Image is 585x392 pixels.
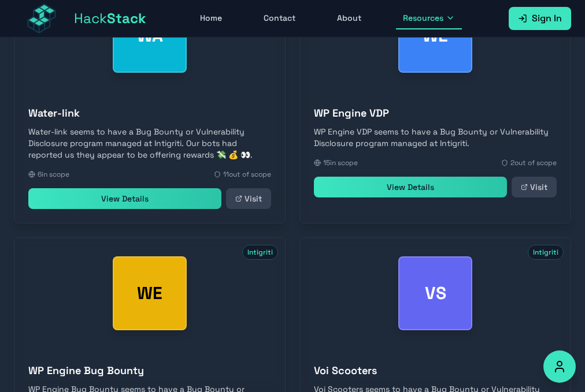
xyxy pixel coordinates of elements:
a: Contact [257,8,302,29]
h3: Water-link [28,105,271,121]
span: Resources [403,12,443,24]
span: Stack [107,9,146,27]
h3: Voi Scooters [314,363,557,379]
button: Resources [396,8,462,29]
p: Water-link seems to have a Bug Bounty or Vulnerability Disclosure program managed at Intigriti. O... [28,126,271,160]
span: Intigriti [528,245,564,260]
span: Intigriti [242,245,278,260]
span: 6 in scope [38,170,69,179]
a: Home [193,8,229,29]
div: Voi Scooters [398,256,472,330]
p: WP Engine VDP seems to have a Bug Bounty or Vulnerability Disclosure program managed at Intigriti. [314,126,557,149]
a: Visit [512,177,557,197]
span: 15 in scope [323,158,358,167]
a: View Details [314,177,507,197]
span: Sign In [532,12,562,25]
span: 11 out of scope [223,170,271,179]
span: 2 out of scope [510,158,557,167]
a: Visit [226,188,271,209]
button: Accessibility Options [543,350,576,383]
a: About [330,8,368,29]
a: Sign In [509,7,571,30]
h3: WP Engine VDP [314,105,557,121]
span: Hack [74,9,146,28]
div: WP Engine Bug Bounty [113,256,187,330]
h3: WP Engine Bug Bounty [28,363,271,379]
a: View Details [28,188,221,209]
